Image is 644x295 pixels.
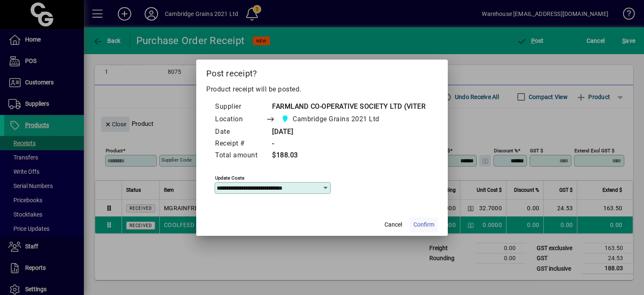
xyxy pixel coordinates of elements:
[410,217,438,232] button: Confirm
[206,84,438,94] p: Product receipt will be posted.
[196,60,448,84] h2: Post receipt?
[293,114,379,124] span: Cambridge Grains 2021 Ltd
[413,220,434,229] span: Confirm
[266,150,426,162] td: $188.03
[279,113,383,125] span: Cambridge Grains 2021 Ltd
[266,101,426,113] td: FARMLAND CO-OPERATIVE SOCIETY LTD (VITER
[215,150,266,162] td: Total amount
[215,126,266,138] td: Date
[380,217,407,232] button: Cancel
[215,101,266,113] td: Supplier
[215,175,244,180] mat-label: Update costs
[266,126,426,138] td: [DATE]
[384,220,402,229] span: Cancel
[215,138,266,150] td: Receipt #
[215,113,266,126] td: Location
[266,138,426,150] td: -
